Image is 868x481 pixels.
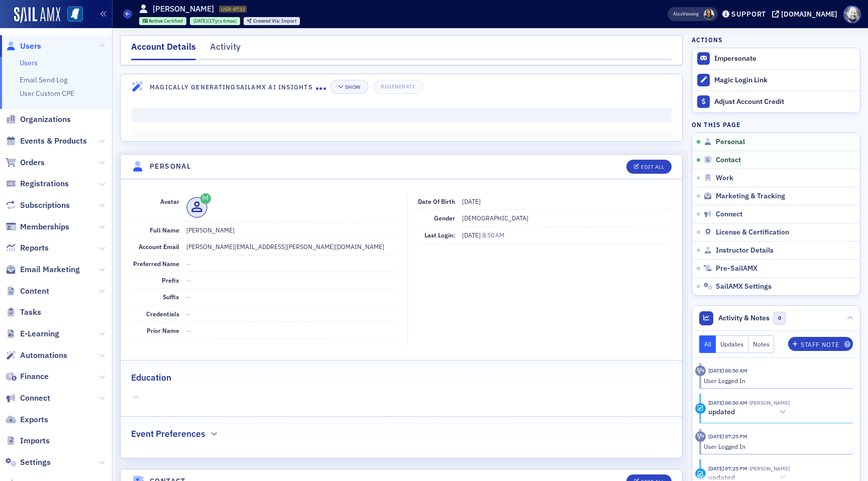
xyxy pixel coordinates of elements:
div: Magic Login Link [714,76,855,85]
span: Activity & Notes [718,313,770,323]
button: Regenerate [373,80,423,94]
span: — [133,392,670,402]
div: User Logged In [704,376,846,385]
span: E-Learning [20,328,59,339]
button: Staff Note [788,337,853,351]
span: Date of Birth [418,197,455,205]
a: Active Certified [143,18,183,24]
span: Email Marketing [20,264,80,275]
a: Orders [6,157,45,168]
a: Users [6,41,41,52]
div: Import [253,19,296,24]
a: Adjust Account Credit [692,91,860,112]
div: Update [695,403,706,414]
span: Active [149,18,164,24]
span: Pre-SailAMX [716,264,757,273]
a: Reports [6,243,49,254]
h4: Magically Generating SailAMX AI Insights [150,82,316,91]
time: 8/12/2025 08:50 AM [708,399,747,406]
span: Contact [716,156,741,165]
span: Prefix [162,276,179,284]
span: Leigh Taylor [747,399,790,406]
h2: Education [131,371,171,384]
span: Orders [20,157,45,168]
a: E-Learning [6,328,59,339]
span: Profile [843,6,861,23]
span: — [186,310,191,318]
a: Users [20,58,38,67]
dd: [PERSON_NAME][EMAIL_ADDRESS][PERSON_NAME][DOMAIN_NAME] [186,238,396,255]
span: Content [20,286,49,297]
span: [DATE] [193,18,207,24]
a: Events & Products [6,136,87,147]
a: Tasks [6,307,41,318]
button: Edit All [626,160,672,174]
a: Subscriptions [6,200,70,211]
span: USR-8732 [221,6,245,13]
button: [DOMAIN_NAME] [772,11,841,18]
h4: Personal [150,161,191,172]
span: Memberships [20,221,69,232]
span: Account Email [139,243,179,251]
span: Imports [20,435,50,446]
a: Connect [6,393,50,404]
button: Show [331,80,368,94]
span: Tasks [20,307,41,318]
div: Active: Active: Certified [139,17,187,25]
img: SailAMX [14,7,60,23]
span: Reports [20,243,49,254]
span: License & Certification [716,228,789,237]
div: User Logged In [704,442,846,451]
div: Activity [210,40,241,59]
a: Exports [6,414,48,425]
h1: [PERSON_NAME] [153,4,214,15]
span: Marketing & Tracking [716,192,785,201]
span: Instructor Details [716,246,774,255]
span: Subscriptions [20,200,70,211]
a: Finance [6,371,49,382]
span: Finance [20,371,49,382]
time: 8/12/2025 08:50 AM [708,367,747,374]
div: Staff Note [801,342,839,347]
a: Settings [6,457,51,468]
div: Account Details [131,40,196,60]
span: Viewing [673,11,699,18]
span: Connect [716,210,742,219]
time: 7/14/2025 07:25 PM [708,465,747,472]
a: Email Send Log [20,75,67,84]
button: Updates [716,335,748,353]
span: Gender [434,214,455,222]
span: Work [716,174,733,183]
div: Adjust Account Credit [714,97,855,106]
span: Registrations [20,178,69,189]
div: (17yrs 6mos) [193,18,237,24]
span: Certified [164,18,183,24]
div: Edit All [641,164,664,170]
span: [DATE] [462,231,482,239]
a: Content [6,286,49,297]
div: Activity [695,366,706,376]
span: 8:50 AM [482,231,504,239]
button: Magic Login Link [692,69,860,91]
div: Also [673,11,683,17]
button: Impersonate [714,54,756,63]
span: Exports [20,414,48,425]
span: Avatar [160,197,179,205]
div: Activity [695,431,706,442]
div: Created Via: Import [244,17,300,25]
span: Credentials [146,310,179,318]
a: View Homepage [60,7,83,24]
span: Events & Products [20,136,87,147]
h4: Actions [692,35,723,44]
time: 7/14/2025 07:25 PM [708,433,747,440]
h5: updated [708,408,735,417]
div: [DOMAIN_NAME] [781,10,837,19]
h4: On this page [692,120,860,129]
a: Registrations [6,178,69,189]
span: Connect [20,393,50,404]
a: Memberships [6,221,69,232]
span: SailAMX Settings [716,282,772,291]
dd: [PERSON_NAME] [186,222,396,238]
dd: [DEMOGRAPHIC_DATA] [462,210,670,226]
